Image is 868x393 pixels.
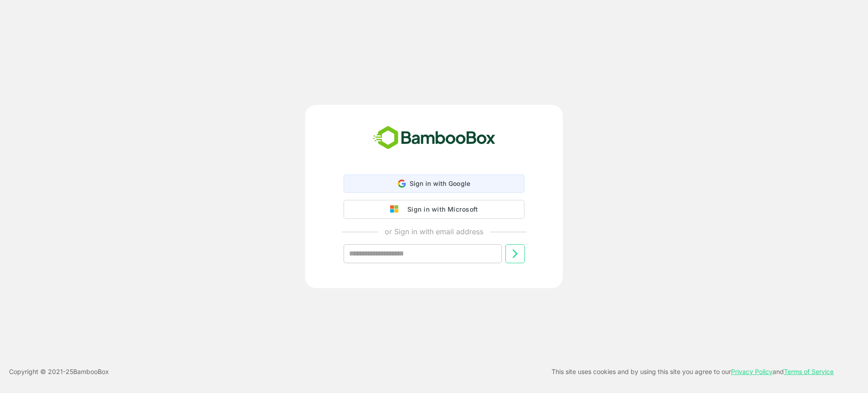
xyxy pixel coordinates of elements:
[9,366,109,377] p: Copyright © 2021- 25 BambooBox
[410,180,471,187] span: Sign in with Google
[385,226,483,237] p: or Sign in with email address
[344,175,524,193] div: Sign in with Google
[552,366,834,377] p: This site uses cookies and by using this site you agree to our and
[731,368,773,375] a: Privacy Policy
[368,123,500,153] img: bamboobox
[784,368,834,375] a: Terms of Service
[403,204,478,215] div: Sign in with Microsoft
[344,200,524,219] button: Sign in with Microsoft
[390,205,403,213] img: google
